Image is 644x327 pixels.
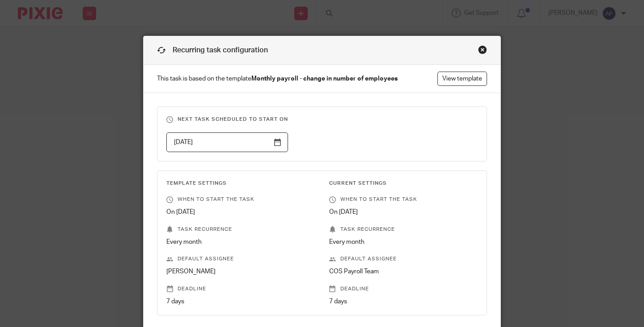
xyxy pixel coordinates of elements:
[166,285,315,293] p: Deadline
[329,208,478,217] p: On [DATE]
[166,208,315,217] p: On [DATE]
[166,196,315,203] p: When to start the task
[329,297,478,306] p: 7 days
[166,267,315,276] p: [PERSON_NAME]
[329,196,478,203] p: When to start the task
[329,255,478,263] p: Default assignee
[251,76,398,82] strong: Monthly payroll - change in number of employees
[166,255,315,263] p: Default assignee
[437,72,487,86] a: View template
[157,45,268,55] h1: Recurring task configuration
[329,267,478,276] p: COS Payroll Team
[329,226,478,233] p: Task recurrence
[478,45,487,54] div: Close this dialog window
[166,116,478,123] h3: Next task scheduled to start on
[166,226,315,233] p: Task recurrence
[166,297,315,306] p: 7 days
[329,238,478,246] p: Every month
[166,238,315,246] p: Every month
[329,180,478,187] h3: Current Settings
[157,74,398,83] span: This task is based on the template
[329,285,478,293] p: Deadline
[166,180,315,187] h3: Template Settings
